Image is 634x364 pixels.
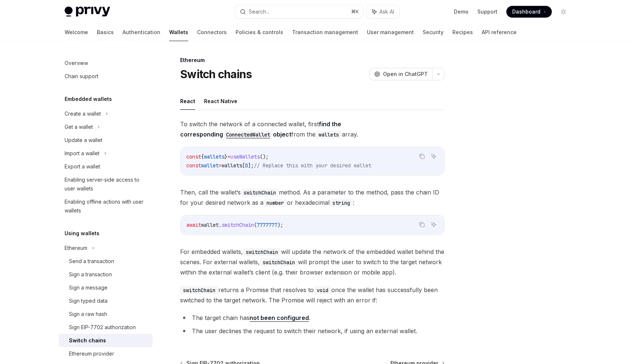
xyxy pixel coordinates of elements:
div: Create a wallet [65,109,101,118]
button: Copy the contents from the code block [417,152,427,161]
span: { [201,153,204,160]
code: void [314,286,331,294]
div: Sign a raw hash [69,310,107,318]
button: Open in ChatGPT [369,68,432,80]
span: // Replace this with your desired wallet [254,162,371,169]
h5: Embedded wallets [65,95,112,103]
a: find the correspondingConnectedWalletobject [180,120,341,138]
div: Sign a transaction [69,270,112,279]
div: Search... [249,7,269,16]
span: } [225,153,227,160]
a: Chain support [59,70,153,83]
span: wallets [222,162,242,169]
a: Send a transaction [59,255,153,268]
div: Sign EIP-7702 authorization [69,323,136,332]
button: Ask AI [429,220,438,229]
div: Enabling offline actions with user wallets [65,197,148,215]
span: To switch the network of a connected wallet, first from the array. [180,119,445,139]
a: Connectors [197,23,227,41]
div: Overview [65,59,88,68]
a: Enabling server-side access to user wallets [59,173,153,195]
li: The user declines the request to switch their network, if using an external wallet. [180,326,445,336]
button: Copy the contents from the code block [417,220,427,229]
a: Sign EIP-7702 authorization [59,321,153,334]
span: wallet [201,162,219,169]
span: ]; [248,162,254,169]
code: switchChain [241,189,279,197]
a: Recipes [452,23,473,41]
span: await [186,222,201,228]
div: Ethereum provider [69,349,114,358]
a: Update a wallet [59,134,153,147]
code: switchChain [180,286,218,294]
span: 0 [245,162,248,169]
span: wallets [204,153,225,160]
span: Open in ChatGPT [383,70,428,78]
a: Overview [59,57,153,70]
a: Transaction management [292,23,358,41]
span: const [186,153,201,160]
div: Export a wallet [65,162,100,171]
h1: Switch chains [180,68,252,81]
code: ConnectedWallet [223,131,273,139]
a: Export a wallet [59,160,153,173]
span: . [219,222,222,228]
a: not been configured [249,314,309,322]
code: string [329,199,353,207]
div: Switch chains [69,336,106,345]
div: Sign typed data [69,296,108,305]
span: (); [260,153,269,160]
div: Ethereum [180,57,445,64]
span: ); [277,222,283,228]
h5: Using wallets [65,229,99,238]
code: number [263,199,287,207]
span: For embedded wallets, will update the network of the embedded wallet behind the scenes. For exter... [180,247,445,277]
button: React [180,92,195,110]
code: switchChain [243,248,281,256]
span: [ [242,162,245,169]
div: Send a transaction [69,257,114,266]
span: = [227,153,230,160]
code: switchChain [260,258,298,266]
a: Support [477,8,498,15]
li: The target chain has . [180,313,445,323]
a: Enabling offline actions with user wallets [59,195,153,217]
button: Ask AI [429,152,438,161]
a: API reference [482,23,517,41]
button: Ask AI [367,5,399,18]
div: Update a wallet [65,136,102,145]
a: Basics [97,23,114,41]
span: Then, call the wallet’s method. As a parameter to the method, pass the chain ID for your desired ... [180,187,445,208]
a: Wallets [169,23,188,41]
a: Sign typed data [59,294,153,307]
div: Enabling server-side access to user wallets [65,175,148,193]
a: Switch chains [59,334,153,347]
a: Welcome [65,23,88,41]
a: Sign a message [59,281,153,294]
span: ⌘ K [351,9,359,15]
a: Demo [454,8,469,15]
span: switchChain [222,222,254,228]
div: Import a wallet [65,149,99,158]
code: wallets [316,131,342,139]
span: Dashboard [512,8,540,15]
div: Get a wallet [65,123,93,131]
button: Toggle dark mode [558,6,569,18]
a: User management [367,23,414,41]
span: returns a Promise that resolves to once the wallet has successfully been switched to the target n... [180,285,445,305]
a: Authentication [123,23,160,41]
a: Dashboard [506,6,552,18]
div: Chain support [65,72,98,81]
span: Ask AI [379,8,394,15]
img: light logo [65,7,110,17]
span: const [186,162,201,169]
a: Ethereum provider [59,347,153,360]
span: 7777777 [257,222,277,228]
button: Search...⌘K [235,5,363,18]
span: ( [254,222,257,228]
a: Policies & controls [236,23,283,41]
div: Sign a message [69,283,108,292]
button: React Native [204,92,237,110]
a: Sign a raw hash [59,307,153,321]
div: Ethereum [65,244,87,252]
